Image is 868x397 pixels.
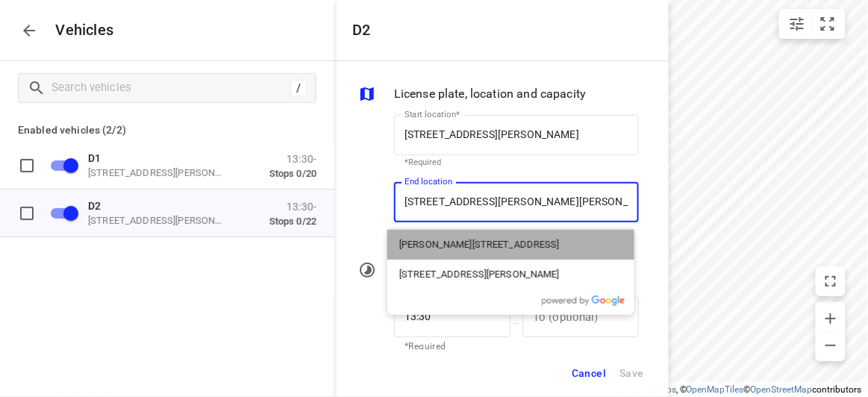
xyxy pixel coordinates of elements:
a: OpenMapTiles [687,384,744,395]
p: Vehicles [44,22,114,39]
div: small contained button group [779,9,846,39]
p: [PERSON_NAME][STREET_ADDRESS] [399,237,560,252]
div: / [290,80,307,96]
span: D2 [88,199,101,211]
p: — [511,318,522,329]
h5: D2 [352,22,370,39]
span: D1 [88,151,101,163]
p: Stops 0/20 [269,167,316,179]
span: Cancel [572,364,606,383]
div: License plate, location and capacity [358,85,639,106]
p: 13:30- [269,200,316,212]
img: Powered by Google [542,296,625,306]
span: Disable [42,151,79,179]
p: [STREET_ADDRESS][PERSON_NAME] [88,166,237,178]
div: Drivers’ working hours [358,261,639,282]
button: Map settings [782,9,812,39]
p: *Required [405,340,500,354]
p: *Required [405,157,628,167]
p: [STREET_ADDRESS][PERSON_NAME] [399,267,560,282]
p: Stops 0/22 [269,215,316,227]
button: Cancel [565,358,613,389]
span: Disable [42,198,79,227]
li: © 2025 , © , © © contributors [543,384,862,395]
p: [STREET_ADDRESS][PERSON_NAME] [88,214,237,226]
p: 13:30- [269,152,316,164]
p: License plate, location and capacity [394,85,586,103]
button: Fit zoom [813,9,843,39]
input: Search vehicles [51,76,290,99]
a: OpenStreetMap [751,384,813,395]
